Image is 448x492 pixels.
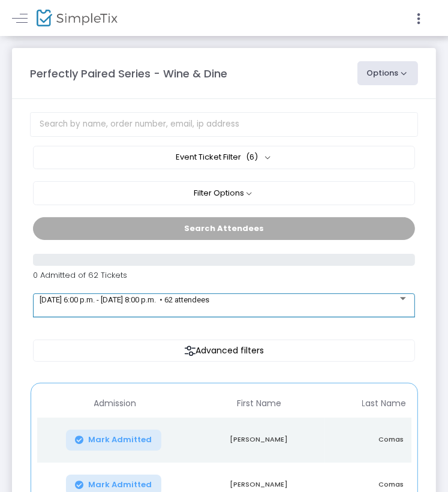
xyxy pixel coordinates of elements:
input: Search by name, order number, email, ip address [30,112,418,137]
span: Admission [94,398,137,409]
td: [PERSON_NAME] [193,418,325,463]
button: Event Ticket Filter(6) [33,146,415,169]
img: filter [184,345,196,357]
m-button: Advanced filters [33,340,415,362]
span: Last Name [362,398,407,409]
span: [DATE] 6:00 p.m. - [DATE] 8:00 p.m. • 62 attendees [40,295,209,304]
m-panel-title: Perfectly Paired Series - Wine & Dine [30,65,227,82]
span: Mark Admitted [89,435,152,445]
button: Options [357,61,419,85]
span: (6) [246,152,258,162]
button: Filter Options [33,181,415,205]
span: Sortable [411,398,420,408]
span: Mark Admitted [89,480,152,490]
button: Mark Admitted [66,430,162,451]
p: 0 Admitted of 62 Tickets [33,269,415,281]
span: First Name [237,398,281,409]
